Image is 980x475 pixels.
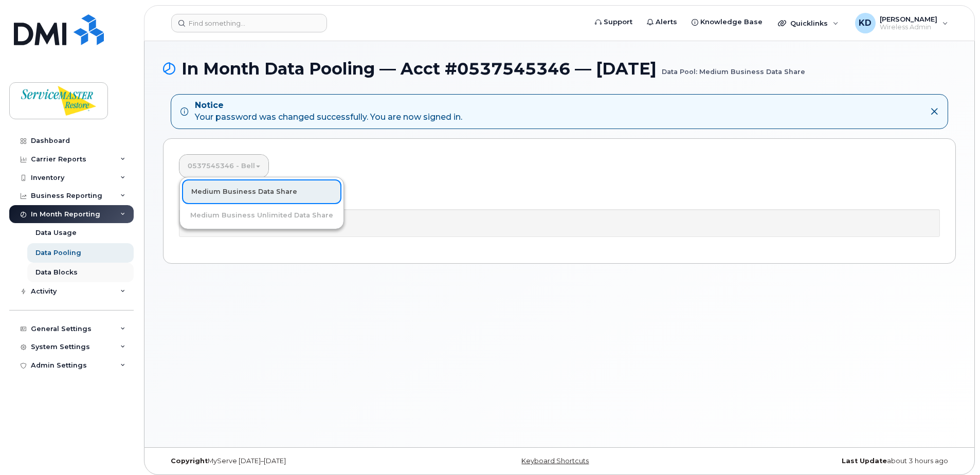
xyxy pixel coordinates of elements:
[692,457,956,465] div: about 3 hours ago
[195,100,462,112] strong: Notice
[182,204,341,227] a: Medium Business Unlimited Data Share
[182,179,341,204] a: Medium Business Data Share
[521,457,589,465] a: Keyboard Shortcuts
[842,457,887,465] strong: Last Update
[195,100,462,123] div: Your password was changed successfully. You are now signed in.
[179,155,268,177] a: 0537545346 - Bell
[171,457,208,465] strong: Copyright
[662,60,805,76] small: Data Pool: Medium Business Data Share
[163,457,427,465] div: MyServe [DATE]–[DATE]
[184,219,935,228] h4: No data available
[163,60,956,78] h1: In Month Data Pooling — Acct #0537545346 — [DATE]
